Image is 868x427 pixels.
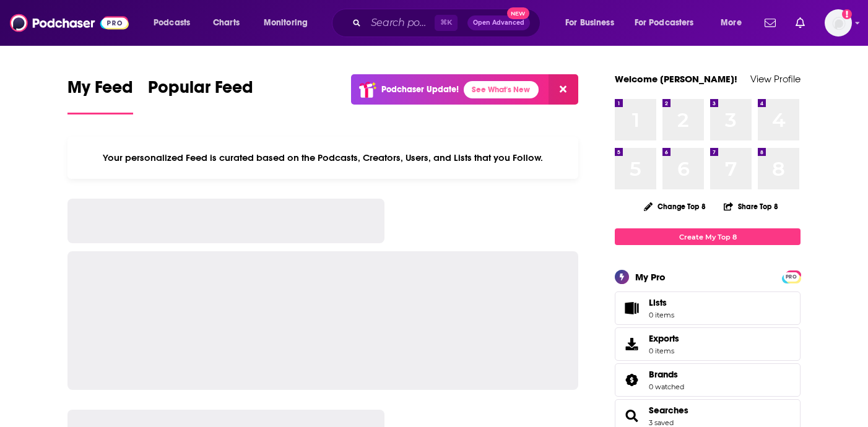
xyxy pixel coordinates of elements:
[784,272,799,281] a: PRO
[825,9,852,37] img: User Profile
[148,77,253,114] a: Popular Feed
[619,407,644,425] a: Searches
[148,77,253,105] span: Popular Feed
[649,405,688,416] a: Searches
[750,73,801,85] a: View Profile
[721,14,742,32] span: More
[649,311,674,319] span: 0 items
[649,333,679,344] span: Exports
[264,14,308,32] span: Monitoring
[615,73,737,85] a: Welcome [PERSON_NAME]!
[467,15,530,30] button: Open AdvancedNew
[205,13,247,33] a: Charts
[635,14,694,32] span: For Podcasters
[507,7,529,19] span: New
[649,369,678,380] span: Brands
[67,137,578,179] div: Your personalized Feed is curated based on the Podcasts, Creators, Users, and Lists that you Follow.
[842,9,852,19] svg: Add a profile image
[213,14,240,32] span: Charts
[381,84,459,95] p: Podchaser Update!
[344,9,552,37] div: Search podcasts, credits, & more...
[615,363,801,397] span: Brands
[557,13,630,33] button: open menu
[760,12,781,33] a: Show notifications dropdown
[619,300,644,317] span: Lists
[825,9,852,37] span: Logged in as sashagoldin
[366,13,435,33] input: Search podcasts, credits, & more...
[67,77,133,105] span: My Feed
[635,271,666,283] div: My Pro
[784,272,799,282] span: PRO
[649,369,684,380] a: Brands
[473,20,524,26] span: Open Advanced
[649,347,679,355] span: 0 items
[615,228,801,245] a: Create My Top 8
[10,11,129,35] img: Podchaser - Follow, Share and Rate Podcasts
[255,13,324,33] button: open menu
[649,297,674,308] span: Lists
[619,371,644,389] a: Brands
[615,291,801,325] a: Lists
[649,297,667,308] span: Lists
[154,14,190,32] span: Podcasts
[825,9,852,37] button: Show profile menu
[464,81,539,98] a: See What's New
[649,382,684,391] a: 0 watched
[565,14,614,32] span: For Business
[619,335,644,353] span: Exports
[67,77,133,114] a: My Feed
[627,13,712,33] button: open menu
[145,13,206,33] button: open menu
[649,418,674,427] a: 3 saved
[723,194,779,218] button: Share Top 8
[791,12,810,33] a: Show notifications dropdown
[435,15,458,31] span: ⌘ K
[615,327,801,361] a: Exports
[636,199,713,214] button: Change Top 8
[712,13,757,33] button: open menu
